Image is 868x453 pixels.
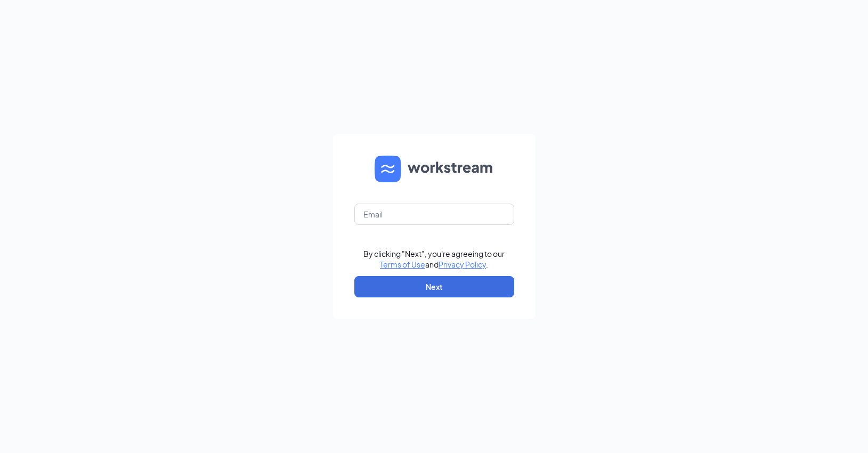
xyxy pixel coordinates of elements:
[354,204,514,225] input: Email
[375,156,494,182] img: WS logo and Workstream text
[380,260,425,269] a: Terms of Use
[354,276,514,297] button: Next
[439,260,486,269] a: Privacy Policy
[363,248,505,270] div: By clicking "Next", you're agreeing to our and .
